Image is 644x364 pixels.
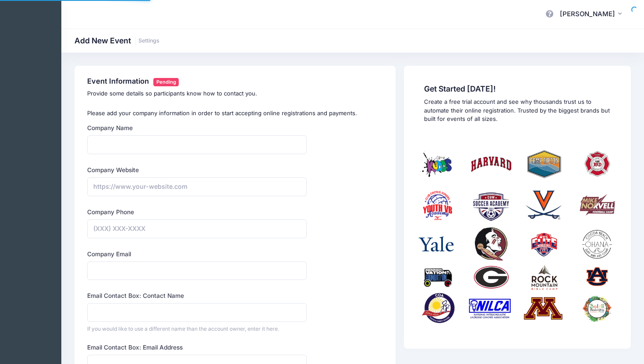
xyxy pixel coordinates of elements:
img: social-proof.png [417,136,618,337]
span: [PERSON_NAME] [560,9,615,19]
h4: Event Information [87,77,382,86]
div: If you would like to use a different name than the account owner, enter it here. [87,325,307,333]
p: Please add your company information in order to start accepting online registrations and payments. [87,109,382,118]
button: [PERSON_NAME] [554,4,631,25]
label: Email Contact Box: Email Address [87,343,183,352]
h1: Add New Event [74,36,159,45]
span: Pending [153,78,179,86]
label: Company Email [87,250,131,258]
p: Create a free trial account and see why thousands trust us to automate their online registration.... [424,98,611,124]
label: Company Website [87,166,139,174]
input: (XXX) XXX-XXXX [87,219,307,238]
input: https://www.your-website.com [87,177,307,196]
label: Company Phone [87,208,134,216]
p: Provide some details so participants know how to contact you. [87,89,382,98]
label: Email Contact Box: Contact Name [87,291,184,300]
span: Get Started [DATE]! [424,84,611,93]
a: Settings [138,38,159,44]
label: Company Name [87,124,133,132]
